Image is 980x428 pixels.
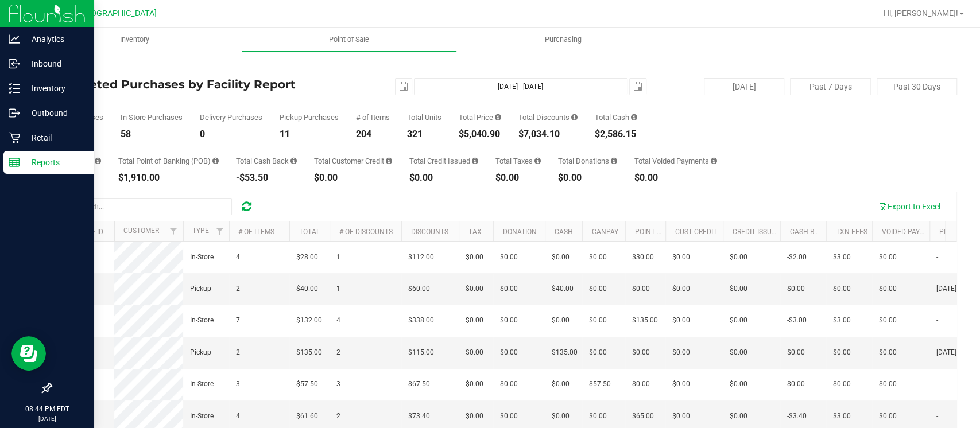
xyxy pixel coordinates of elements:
[833,315,851,326] span: $3.00
[589,411,607,422] span: $0.00
[336,347,340,358] span: 2
[630,79,646,95] span: select
[500,347,518,358] span: $0.00
[356,130,390,139] div: 204
[5,414,89,423] p: [DATE]
[879,379,897,390] span: $0.00
[238,228,274,236] a: # of Items
[672,379,690,390] span: $0.00
[552,315,570,326] span: $0.00
[672,252,690,263] span: $0.00
[5,404,89,414] p: 08:44 PM EDT
[314,157,392,165] div: Total Customer Credit
[595,114,637,121] div: Total Cash
[409,157,478,165] div: Total Credit Issued
[611,157,617,165] i: Sum of all round-up-to-next-dollar total price adjustments for all purchases in the date range.
[190,252,214,263] span: In-Store
[190,347,211,358] span: Pickup
[200,130,262,139] div: 0
[118,173,219,182] div: $1,910.00
[236,173,297,182] div: -$53.50
[459,130,501,139] div: $5,040.90
[466,347,483,358] span: $0.00
[787,252,807,263] span: -$2.00
[558,173,617,182] div: $0.00
[20,81,89,95] p: Inventory
[121,114,183,121] div: In Store Purchases
[407,114,441,121] div: Total Units
[408,252,434,263] span: $112.00
[9,107,20,119] inline-svg: Outbound
[672,411,690,422] span: $0.00
[20,32,89,46] p: Analytics
[500,252,518,263] span: $0.00
[711,157,717,165] i: Sum of all voided payment transaction amounts, excluding tips and transaction fees, for all purch...
[9,33,20,45] inline-svg: Analytics
[118,157,219,165] div: Total Point of Banking (POB)
[634,228,716,236] a: Point of Banking (POB)
[104,34,165,45] span: Inventory
[20,57,89,71] p: Inbound
[634,173,717,182] div: $0.00
[314,173,392,182] div: $0.00
[936,252,938,263] span: -
[589,347,607,358] span: $0.00
[879,347,897,358] span: $0.00
[466,379,483,390] span: $0.00
[20,155,89,169] p: Reports
[9,58,20,69] inline-svg: Inbound
[299,228,319,236] a: Total
[296,347,322,358] span: $135.00
[495,173,541,182] div: $0.00
[672,315,690,326] span: $0.00
[236,283,240,294] span: 2
[212,157,219,165] i: Sum of the successful, non-voided point-of-banking payment transactions, both via payment termina...
[730,379,747,390] span: $0.00
[20,106,89,120] p: Outbound
[675,228,716,236] a: Cust Credit
[408,315,434,326] span: $338.00
[632,411,654,422] span: $65.00
[936,379,938,390] span: -
[60,198,232,215] input: Search...
[884,9,958,18] span: Hi, [PERSON_NAME]!
[634,157,717,165] div: Total Voided Payments
[280,114,339,121] div: Pickup Purchases
[833,252,851,263] span: $3.00
[459,114,501,121] div: Total Price
[500,411,518,422] span: $0.00
[466,283,483,294] span: $0.00
[28,28,242,52] a: Inventory
[336,252,340,263] span: 1
[632,315,658,326] span: $135.00
[408,347,434,358] span: $115.00
[409,173,478,182] div: $0.00
[356,114,390,121] div: # of Items
[879,315,897,326] span: $0.00
[495,114,501,121] i: Sum of the total prices of all purchases in the date range.
[591,228,618,236] a: CanPay
[500,315,518,326] span: $0.00
[20,131,89,145] p: Retail
[534,157,541,165] i: Sum of the total taxes for all purchases in the date range.
[95,157,101,165] i: Sum of the successful, non-voided CanPay payment transactions for all purchases in the date range.
[280,130,339,139] div: 11
[730,315,747,326] span: $0.00
[877,78,957,95] button: Past 30 Days
[190,379,214,390] span: In-Store
[11,336,46,371] iframe: Resource center
[200,114,262,121] div: Delivery Purchases
[589,315,607,326] span: $0.00
[9,83,20,94] inline-svg: Inventory
[552,347,578,358] span: $135.00
[704,78,784,95] button: [DATE]
[787,283,805,294] span: $0.00
[871,197,948,216] button: Export to Excel
[500,283,518,294] span: $0.00
[192,227,209,235] a: Type
[672,347,690,358] span: $0.00
[51,78,353,91] h4: Completed Purchases by Facility Report
[518,114,578,121] div: Total Discounts
[468,228,481,236] a: Tax
[787,315,807,326] span: -$3.00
